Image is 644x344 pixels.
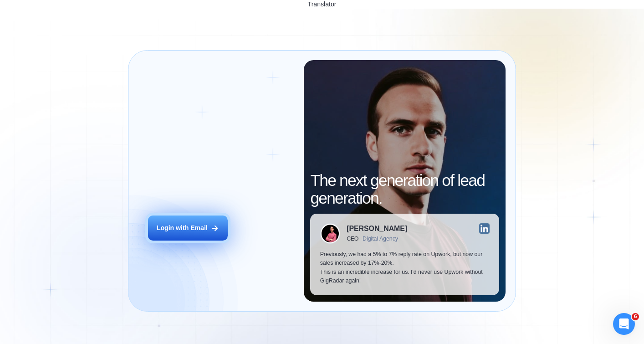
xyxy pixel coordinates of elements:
[320,250,490,286] p: Previously, we had a 5% to 7% reply rate on Upwork, but now our sales increased by 17%-20%. This ...
[632,313,639,320] span: 6
[363,236,398,242] div: Digital Agency
[148,216,228,241] button: Login with Email
[347,225,407,232] div: [PERSON_NAME]
[310,172,499,207] h2: The next generation of lead generation.
[157,224,208,232] div: Login with Email
[613,313,635,335] iframe: Intercom live chat
[347,236,358,242] div: CEO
